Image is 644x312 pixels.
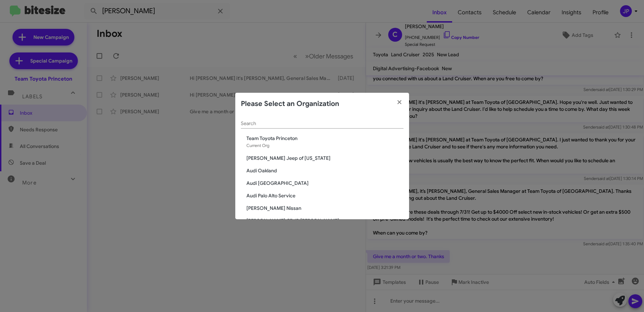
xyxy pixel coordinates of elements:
[246,167,403,174] span: Audi Oakland
[246,217,403,224] span: [PERSON_NAME] CDJR [PERSON_NAME]
[241,98,339,109] h2: Please Select an Organization
[246,135,403,142] span: Team Toyota Princeton
[246,155,403,162] span: [PERSON_NAME] Jeep of [US_STATE]
[246,180,403,187] span: Audi [GEOGRAPHIC_DATA]
[246,205,403,212] span: [PERSON_NAME] Nissan
[246,192,403,199] span: Audi Palo Alto Service
[246,143,269,148] span: Current Org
